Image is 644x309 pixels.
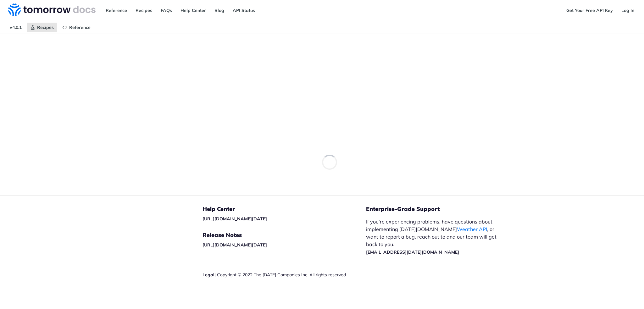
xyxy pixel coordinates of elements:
h5: Help Center [203,205,366,213]
span: Recipes [37,25,54,30]
img: Tomorrow.io Weather API Docs [8,3,96,16]
span: v4.0.1 [6,23,25,32]
h5: Release Notes [203,231,366,239]
a: Log In [618,6,638,15]
a: [URL][DOMAIN_NAME][DATE] [203,216,267,222]
p: If you’re experiencing problems, have questions about implementing [DATE][DOMAIN_NAME] , or want ... [366,218,503,256]
a: Recipes [27,23,57,32]
div: | Copyright © 2022 The [DATE] Companies Inc. All rights reserved [203,272,366,278]
a: Blog [211,6,228,15]
a: Help Center [177,6,209,15]
a: Weather API [457,226,487,232]
a: [EMAIL_ADDRESS][DATE][DOMAIN_NAME] [366,249,459,255]
a: Legal [203,272,214,278]
a: Reference [102,6,130,15]
span: Reference [69,25,91,30]
a: Recipes [132,6,156,15]
a: FAQs [157,6,175,15]
a: [URL][DOMAIN_NAME][DATE] [203,242,267,248]
a: Get Your Free API Key [563,6,616,15]
a: Reference [59,23,94,32]
h5: Enterprise-Grade Support [366,205,513,213]
a: API Status [229,6,258,15]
